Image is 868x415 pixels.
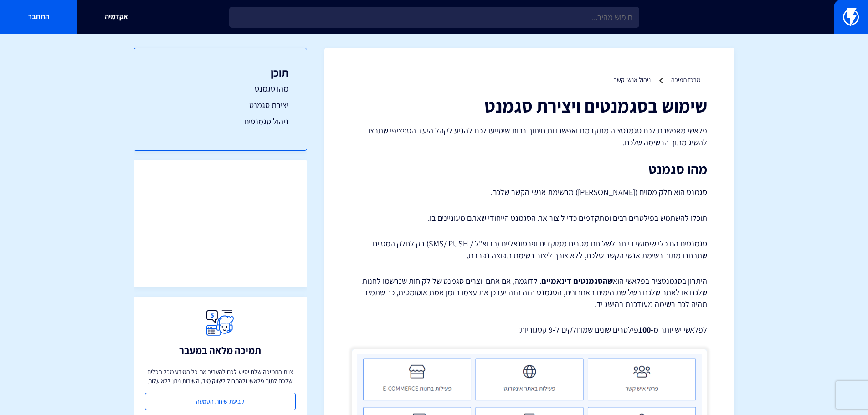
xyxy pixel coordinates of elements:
[352,212,707,224] p: תוכלו להשתמש בפילטרים רבים ומתקדמים כדי ליצור את הסגמנט הייחודי שאתם מעוניינים בו.
[671,76,700,84] a: מרכז תמיכה
[352,125,707,148] p: פלאשי מאפשרת לכם סגמנטציה מתקדמת ואפשרויות חיתוך רבות שיסייעו לכם להגיע לקהל היעד הספציפי שתרצו ל...
[352,186,707,199] p: סגמנט הוא חלק מסוים ([PERSON_NAME]) מרשימת אנשי הקשר שלכם.
[352,162,707,177] h2: מהו סגמנט
[152,67,288,78] h3: תוכן
[229,7,639,28] input: חיפוש מהיר...
[352,275,707,310] p: היתרון בסגמנטציה בפלאשי הוא . לדוגמה, אם אתם יוצרים סגמנט של לקוחות שנרשמו לחנות שלכם או לאתר שלכ...
[152,83,288,95] a: מהו סגמנט
[145,367,296,385] p: צוות התמיכה שלנו יסייע לכם להעביר את כל המידע מכל הכלים שלכם לתוך פלאשי ולהתחיל לשווק מיד, השירות...
[152,116,288,128] a: ניהול סגמנטים
[352,324,707,336] p: לפלאשי יש יותר מ- פילטרים שונים שמוחלקים ל-9 קטגוריות:
[638,324,651,335] strong: 100
[145,393,296,410] a: קביעת שיחת הטמעה
[152,99,288,111] a: יצירת סגמנט
[614,76,651,84] a: ניהול אנשי קשר
[352,238,707,261] p: סגמנטים הם כלי שימושי ביותר לשליחת מסרים ממוקדים ופרסונאליים (בדוא"ל / SMS/ PUSH) רק לחלק המסוים ...
[179,345,261,356] h3: תמיכה מלאה במעבר
[541,276,613,286] strong: שהסגמנטים דינאמיים
[352,96,707,116] h1: שימוש בסגמנטים ויצירת סגמנט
